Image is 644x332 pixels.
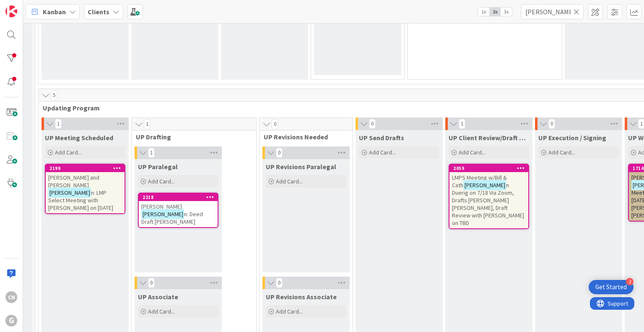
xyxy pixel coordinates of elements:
[453,165,528,171] div: 2059
[5,5,17,17] img: Visit kanbanzone.com
[501,8,512,16] span: 3x
[139,193,218,227] div: 2218[PERSON_NAME][PERSON_NAME]n: Deed Draft [PERSON_NAME]
[449,133,529,142] span: UP Client Review/Draft Review Meeting
[449,165,528,172] div: 2059
[589,280,634,294] div: Open Get Started checklist, remaining modules: 2
[449,164,529,229] a: 2059LMPS Meeting w/Bill & Cath[PERSON_NAME]n Duerig on 7/18 Via Zoom, Drafts [PERSON_NAME] [PERSO...
[266,162,336,171] span: UP Revisions Paralegal
[548,149,575,156] span: Add Card...
[548,119,555,129] span: 0
[139,193,218,201] div: 2218
[276,178,303,185] span: Add Card...
[626,278,634,285] div: 2
[276,308,303,315] span: Add Card...
[459,149,486,156] span: Add Card...
[51,90,57,100] span: 5
[55,149,82,156] span: Add Card...
[144,119,151,129] span: 1
[489,8,501,16] span: 2x
[46,165,125,172] div: 2199
[478,8,489,16] span: 1x
[138,162,178,171] span: UP Paralegal
[141,209,184,219] mark: [PERSON_NAME]
[141,203,182,210] span: [PERSON_NAME]
[138,193,218,228] a: 2218[PERSON_NAME][PERSON_NAME]n: Deed Draft [PERSON_NAME]
[148,178,175,185] span: Add Card...
[43,7,66,17] span: Kanban
[276,278,283,288] span: 0
[595,283,627,291] div: Get Started
[148,308,175,315] span: Add Card...
[148,148,155,158] span: 1
[266,293,337,301] span: UP Revisions Associate
[5,315,17,327] div: G
[359,133,404,142] span: UP Send Drafts
[521,4,584,19] input: Quick Filter...
[138,293,178,301] span: UP Associate
[46,165,125,213] div: 2199[PERSON_NAME] and [PERSON_NAME][PERSON_NAME]n: LMP Select Meeting with [PERSON_NAME] on [DATE]
[452,174,507,189] span: LMPS Meeting w/Bill & Cath
[272,119,278,129] span: 0
[141,210,203,225] span: n: Deed Draft [PERSON_NAME]
[45,133,113,142] span: UP Meeting Scheduled
[55,119,62,129] span: 1
[45,164,125,214] a: 2199[PERSON_NAME] and [PERSON_NAME][PERSON_NAME]n: LMP Select Meeting with [PERSON_NAME] on [DATE]
[276,148,283,158] span: 0
[538,133,606,142] span: UP Execution / Signing
[88,8,109,16] b: Clients
[48,174,99,189] span: [PERSON_NAME] and [PERSON_NAME]
[148,278,155,288] span: 0
[143,194,218,200] div: 2218
[136,133,246,141] span: UP Drafting
[48,188,91,197] mark: [PERSON_NAME]
[5,291,17,303] div: CN
[449,165,528,228] div: 2059LMPS Meeting w/Bill & Cath[PERSON_NAME]n Duerig on 7/18 Via Zoom, Drafts [PERSON_NAME] [PERSO...
[369,119,376,129] span: 0
[369,149,396,156] span: Add Card...
[463,180,506,190] mark: [PERSON_NAME]
[264,133,342,141] span: UP Revisions Needed
[452,181,524,227] span: n Duerig on 7/18 Via Zoom, Drafts [PERSON_NAME] [PERSON_NAME], Draft Review with [PERSON_NAME] on...
[459,119,465,129] span: 1
[49,165,125,171] div: 2199
[48,189,113,212] span: n: LMP Select Meeting with [PERSON_NAME] on [DATE]
[18,1,38,11] span: Support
